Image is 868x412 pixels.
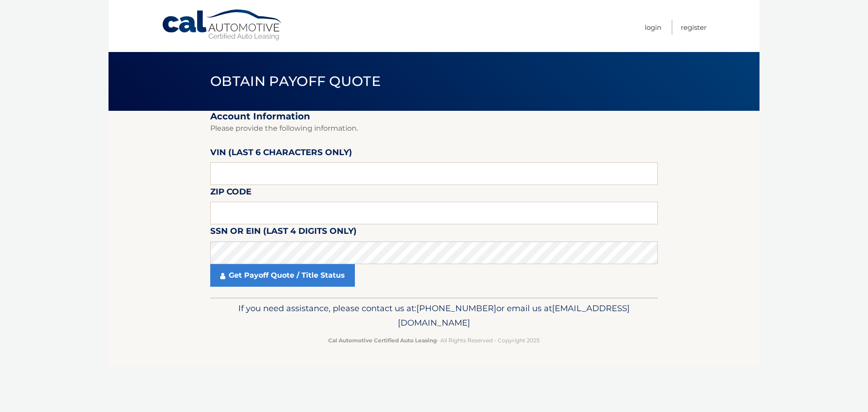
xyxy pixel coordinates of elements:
p: If you need assistance, please contact us at: or email us at [216,301,652,330]
label: VIN (last 6 characters only) [210,146,352,162]
a: Login [645,20,661,35]
label: SSN or EIN (last 4 digits only) [210,224,357,241]
a: Get Payoff Quote / Title Status [210,264,355,287]
p: - All Rights Reserved - Copyright 2025 [216,336,652,345]
a: Cal Automotive [161,9,283,41]
a: Register [681,20,707,35]
h2: Account Information [210,111,658,122]
strong: Cal Automotive Certified Auto Leasing [328,337,437,344]
label: Zip Code [210,185,251,202]
span: Obtain Payoff Quote [210,73,381,90]
p: Please provide the following information. [210,122,658,135]
span: [PHONE_NUMBER] [416,303,496,313]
